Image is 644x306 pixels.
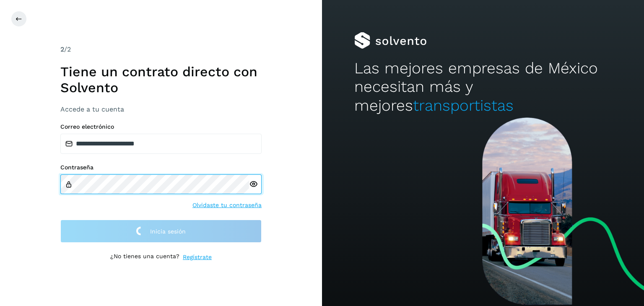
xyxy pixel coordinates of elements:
[150,228,186,234] span: Inicia sesión
[110,253,179,262] p: ¿No tienes una cuenta?
[60,44,262,54] div: /2
[192,201,262,210] a: Olvidaste tu contraseña
[354,59,612,115] h2: Las mejores empresas de México necesitan más y mejores
[60,64,262,96] h1: Tiene un contrato directo con Solvento
[413,96,514,114] span: transportistas
[60,123,262,130] label: Correo electrónico
[60,164,262,171] label: Contraseña
[60,45,64,53] span: 2
[60,105,262,113] h3: Accede a tu cuenta
[60,220,262,243] button: Inicia sesión
[183,253,212,262] a: Regístrate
